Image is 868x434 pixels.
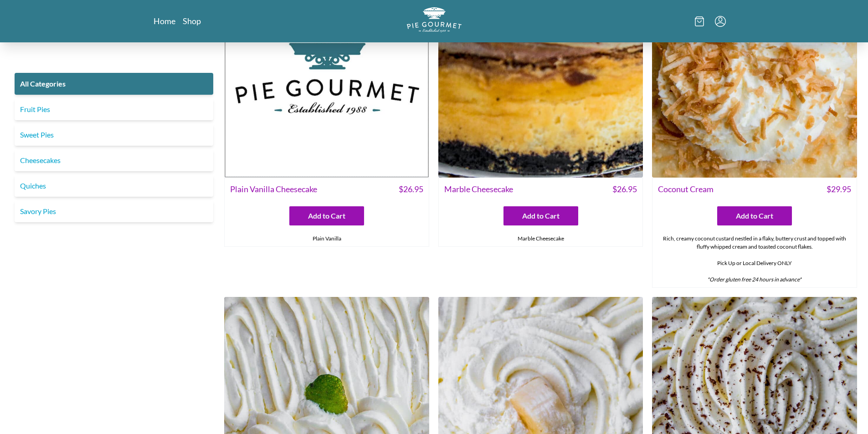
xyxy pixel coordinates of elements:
img: logo [407,7,462,32]
a: Fruit Pies [15,98,213,120]
div: Plain Vanilla [225,231,429,246]
span: $ 26.95 [399,183,423,195]
a: All Categories [15,73,213,95]
a: Sweet Pies [15,124,213,146]
button: Menu [715,16,726,27]
a: Cheesecakes [15,149,213,171]
button: Add to Cart [503,206,578,225]
a: Quiches [15,175,213,197]
div: Marble Cheesecake [439,231,643,246]
a: Logo [407,7,462,35]
span: Marble Cheesecake [444,183,513,195]
a: Home [154,15,175,26]
span: Add to Cart [736,210,773,221]
button: Add to Cart [717,206,792,225]
span: Add to Cart [308,210,345,221]
a: Shop [183,15,201,26]
div: Rich, creamy coconut custard nestled in a flaky, buttery crust and topped with fluffy whipped cre... [652,231,857,287]
span: Add to Cart [522,210,560,221]
span: Plain Vanilla Cheesecake [230,183,317,195]
span: Coconut Cream [658,183,714,195]
a: Savory Pies [15,200,213,222]
span: $ 26.95 [612,183,637,195]
em: *Order gluten free 24 hours in advance* [707,276,801,283]
span: $ 29.95 [827,183,851,195]
button: Add to Cart [289,206,364,225]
